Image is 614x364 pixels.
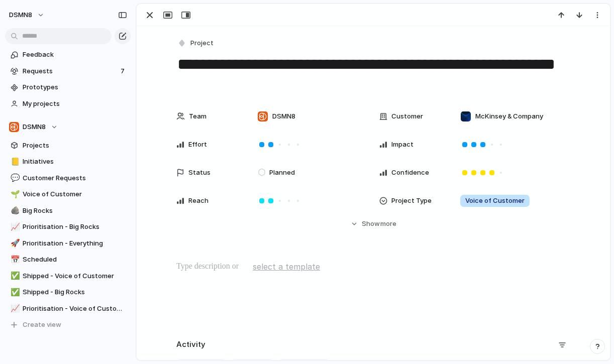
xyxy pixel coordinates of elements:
a: Prototypes [5,80,131,95]
button: 📒 [9,157,19,167]
a: 🪨Big Rocks [5,203,131,218]
span: Team [189,111,207,122]
span: Project Type [391,196,432,206]
a: ✅Shipped - Voice of Customer [5,269,131,284]
h2: Activity [176,339,206,350]
span: Shipped - Voice of Customer [23,271,127,281]
span: DSMN8 [23,122,46,132]
span: Customer [391,111,423,122]
span: Prioritisation - Big Rocks [23,222,127,232]
a: 🚀Prioritisation - Everything [5,236,131,251]
button: 📅 [9,255,19,265]
a: Requests7 [5,64,131,79]
span: Project [190,38,214,48]
span: Planned [269,168,295,178]
button: 📈 [9,222,19,232]
span: Reach [188,196,209,206]
span: Status [188,168,211,178]
a: Projects [5,138,131,153]
a: 📒Initiatives [5,154,131,169]
a: 📈Prioritisation - Voice of Customer [5,301,131,316]
button: Create view [5,317,131,332]
div: 📅 [11,254,18,266]
span: Projects [23,141,127,151]
div: 💬 [11,172,18,184]
button: Project [175,36,217,51]
span: Big Rocks [23,206,127,216]
a: 💬Customer Requests [5,171,131,186]
span: Shipped - Big Rocks [23,287,127,297]
div: 📈 [11,221,18,233]
span: select a template [253,261,320,273]
span: more [380,219,396,229]
a: 📈Prioritisation - Big Rocks [5,219,131,234]
span: 7 [121,66,127,76]
span: DSMN8 [272,111,295,122]
span: Prioritisation - Everything [23,238,127,249]
button: 💬 [9,173,19,183]
button: 🪨 [9,206,19,216]
span: Prioritisation - Voice of Customer [23,304,127,314]
button: DSMN8 [5,7,50,23]
button: DSMN8 [5,119,131,135]
span: Confidence [391,168,429,178]
button: 🌱 [9,189,19,199]
span: McKinsey & Company [475,111,543,122]
span: Feedback [23,50,127,60]
div: 📒 [11,156,18,168]
span: Initiatives [23,157,127,167]
span: Scheduled [23,255,127,265]
span: Impact [391,140,414,150]
div: 📈 [11,303,18,314]
span: Effort [188,140,207,150]
a: My projects [5,96,131,111]
a: ✅Shipped - Big Rocks [5,285,131,300]
button: 📈 [9,304,19,314]
button: Showmore [176,215,570,233]
div: 🌱 [11,189,18,200]
div: 🚀 [11,237,18,249]
div: ✅ [11,287,18,298]
span: My projects [23,99,127,109]
a: 📅Scheduled [5,252,131,267]
button: ✅ [9,271,19,281]
span: Show [362,219,380,229]
span: Voice of Customer [465,196,525,206]
span: Prototypes [23,82,127,92]
button: ✅ [9,287,19,297]
span: Voice of Customer [23,189,127,199]
button: select a template [251,259,322,274]
span: Customer Requests [23,173,127,183]
a: 🌱Voice of Customer [5,187,131,202]
button: 🚀 [9,238,19,249]
a: Feedback [5,47,131,62]
span: Create view [23,320,61,330]
div: 🪨 [11,205,18,216]
span: DSMN8 [9,10,32,20]
div: ✅ [11,270,18,282]
span: Requests [23,66,118,76]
